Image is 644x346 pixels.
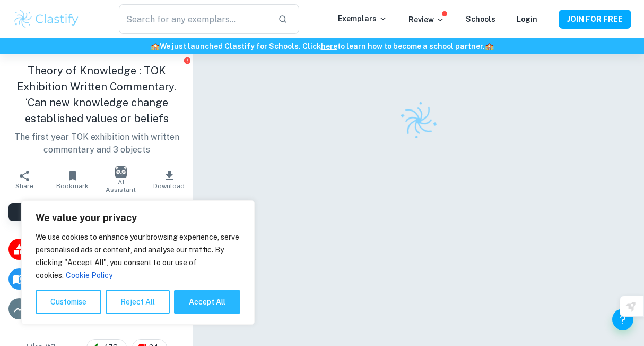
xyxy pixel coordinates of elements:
span: AI Assistant [103,179,138,193]
button: Bookmark [48,165,97,195]
a: Schools [466,15,495,23]
span: Download [153,182,185,190]
span: 🏫 [151,42,160,50]
input: Search for any exemplars... [119,4,269,34]
button: Reject All [106,290,170,314]
button: View [PERSON_NAME] [8,203,185,221]
a: Cookie Policy [65,271,113,280]
button: JOIN FOR FREE [559,10,631,29]
button: Report issue [183,56,191,64]
button: Accept All [174,290,240,314]
img: Clastify logo [13,9,80,30]
h6: We just launched Clastify for Schools. Click to learn how to become a school partner. [2,40,642,52]
p: The first year TOK exhibition with written commentary and 3 objects [8,131,185,156]
p: Exemplars [338,13,387,24]
button: Customise [36,290,101,314]
button: Help and Feedback [612,309,633,330]
span: Bookmark [56,182,89,190]
span: Share [15,182,33,190]
a: here [321,42,337,50]
p: We value your privacy [36,212,240,224]
div: We value your privacy [21,200,255,325]
button: AI Assistant [97,165,145,195]
span: 🏫 [485,42,494,50]
img: Clastify logo [393,95,444,146]
h1: Theory of Knowledge : TOK Exhibition Written Commentary. ‘Can new knowledge change established va... [8,63,185,126]
p: We use cookies to enhance your browsing experience, serve personalised ads or content, and analys... [36,231,240,282]
img: AI Assistant [115,166,127,178]
a: Login [517,15,537,23]
button: Download [145,165,193,195]
p: Review [408,14,445,26]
